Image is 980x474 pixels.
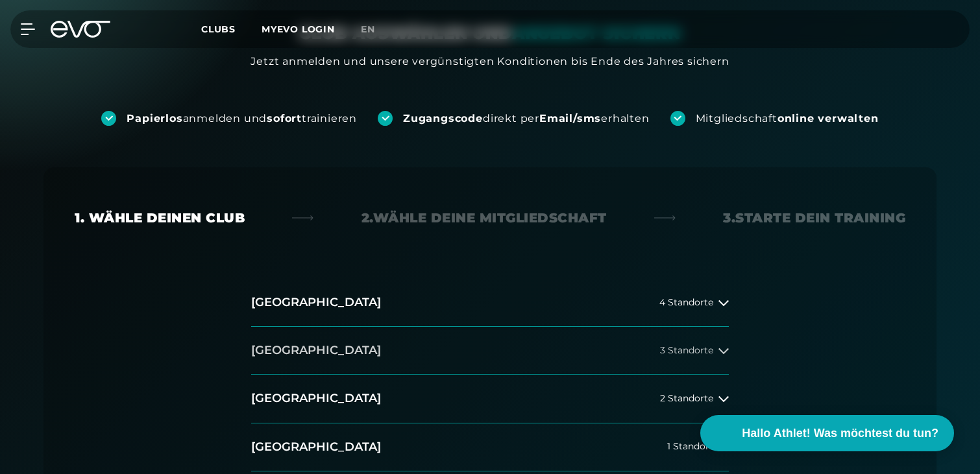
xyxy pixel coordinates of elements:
[251,423,729,471] button: [GEOGRAPHIC_DATA]1 Standort
[659,298,713,307] span: 4 Standorte
[127,112,357,126] div: anmelden und trainieren
[251,279,729,327] button: [GEOGRAPHIC_DATA]4 Standorte
[778,112,879,124] strong: online verwalten
[251,439,381,455] h2: [GEOGRAPHIC_DATA]
[262,23,335,35] a: MYEVO LOGIN
[660,394,713,403] span: 2 Standorte
[361,209,607,227] div: 2. Wähle deine Mitgliedschaft
[361,23,375,35] span: en
[700,415,954,451] button: Hallo Athlet! Was möchtest du tun?
[403,112,483,124] strong: Zugangscode
[539,112,601,124] strong: Email/sms
[696,112,879,126] div: Mitgliedschaft
[251,294,381,311] h2: [GEOGRAPHIC_DATA]
[251,375,729,423] button: [GEOGRAPHIC_DATA]2 Standorte
[251,54,729,69] div: Jetzt anmelden und unsere vergünstigten Konditionen bis Ende des Jahres sichern
[723,209,905,227] div: 3. Starte dein Training
[75,209,245,227] div: 1. Wähle deinen Club
[660,346,713,355] span: 3 Standorte
[742,425,938,442] span: Hallo Athlet! Was möchtest du tun?
[667,442,713,451] span: 1 Standort
[267,112,302,124] strong: sofort
[127,112,182,124] strong: Papierlos
[251,327,729,375] button: [GEOGRAPHIC_DATA]3 Standorte
[251,342,381,359] h2: [GEOGRAPHIC_DATA]
[201,23,236,35] span: Clubs
[403,112,649,126] div: direkt per erhalten
[361,22,391,37] a: en
[251,390,381,407] h2: [GEOGRAPHIC_DATA]
[201,23,262,35] a: Clubs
